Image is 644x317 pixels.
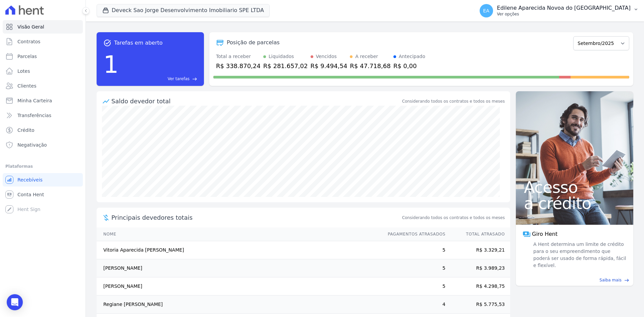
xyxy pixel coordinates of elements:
[446,227,510,241] th: Total Atrasado
[532,241,627,269] span: A Hent determina um limite de crédito para o seu empreendimento que poderá ser usado de forma ráp...
[3,173,83,187] a: Recebíveis
[17,68,30,74] span: Lotes
[316,53,337,60] div: Vencidos
[3,79,83,93] a: Clientes
[532,230,557,238] span: Giro Hent
[3,109,83,122] a: Transferências
[402,215,505,221] span: Considerando todos os contratos e todos os meses
[599,277,622,283] span: Saiba mais
[103,47,119,82] div: 1
[497,11,631,17] p: Ver opções
[17,53,37,60] span: Parcelas
[446,241,510,259] td: R$ 3.329,21
[216,53,261,60] div: Total a receber
[3,50,83,63] a: Parcelas
[97,296,381,314] td: Regiane [PERSON_NAME]
[3,35,83,48] a: Contratos
[446,296,510,314] td: R$ 5.775,53
[111,213,401,222] span: Principais devedores totais
[227,39,280,47] div: Posição de parcelas
[474,1,644,20] button: EA Edilene Aparecida Novoa do [GEOGRAPHIC_DATA] Ver opções
[524,179,625,195] span: Acesso
[446,259,510,277] td: R$ 3.989,23
[17,176,43,183] span: Recebíveis
[355,53,378,60] div: A receber
[17,97,52,104] span: Minha Carteira
[3,123,83,137] a: Crédito
[17,38,40,45] span: Contratos
[520,277,629,283] a: Saiba mais east
[497,5,631,11] p: Edilene Aparecida Novoa do [GEOGRAPHIC_DATA]
[121,76,197,82] a: Ver tarefas east
[103,39,111,47] span: task_alt
[17,23,44,30] span: Visão Geral
[97,277,381,296] td: [PERSON_NAME]
[3,20,83,34] a: Visão Geral
[17,191,44,198] span: Conta Hent
[524,195,625,211] span: a crédito
[97,259,381,277] td: [PERSON_NAME]
[17,127,35,134] span: Crédito
[17,112,51,119] span: Transferências
[114,39,163,47] span: Tarefas em aberto
[381,277,446,296] td: 5
[3,94,83,107] a: Minha Carteira
[3,138,83,152] a: Negativação
[483,8,489,13] span: EA
[381,241,446,259] td: 5
[381,259,446,277] td: 5
[402,98,505,104] div: Considerando todos os contratos e todos os meses
[269,53,294,60] div: Liquidados
[97,4,270,17] button: Deveck Sao Jorge Desenvolvimento Imobiliario SPE LTDA
[97,227,381,241] th: Nome
[17,142,47,148] span: Negativação
[393,61,425,70] div: R$ 0,00
[381,227,446,241] th: Pagamentos Atrasados
[216,61,261,70] div: R$ 338.870,24
[624,278,629,283] span: east
[3,188,83,201] a: Conta Hent
[5,162,80,170] div: Plataformas
[97,241,381,259] td: Vitoria Aparecida [PERSON_NAME]
[311,61,347,70] div: R$ 9.494,54
[168,76,190,82] span: Ver tarefas
[381,296,446,314] td: 4
[350,61,390,70] div: R$ 47.718,68
[263,61,308,70] div: R$ 281.657,02
[7,294,23,310] div: Open Intercom Messenger
[399,53,425,60] div: Antecipado
[446,277,510,296] td: R$ 4.298,75
[17,83,36,89] span: Clientes
[111,97,401,106] div: Saldo devedor total
[3,64,83,78] a: Lotes
[192,76,197,82] span: east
